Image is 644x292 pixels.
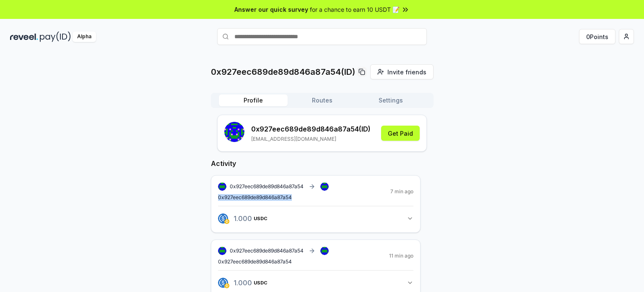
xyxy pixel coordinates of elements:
p: [EMAIL_ADDRESS][DOMAIN_NAME] [251,136,371,142]
button: Invite friends [370,64,434,79]
div: Alpha [73,32,96,42]
button: 1.000USDC [218,211,413,226]
h2: Activity [211,158,421,168]
button: 0Points [579,29,615,44]
img: logo.png [218,278,228,288]
img: logo.png [218,213,228,224]
span: 0x927eec689de89d846a87a54 [218,258,292,265]
span: USDC [254,216,267,221]
span: Invite friends [387,68,426,76]
button: Get Paid [381,126,420,141]
span: USDC [254,280,267,285]
span: 0x927eec689de89d846a87a54 [218,194,292,201]
button: Profile [219,95,288,106]
img: pay_id [40,32,71,42]
img: logo.png [224,283,229,288]
p: 0x927eec689de89d846a87a54 (ID) [251,124,371,134]
button: Settings [356,95,425,106]
span: 0x927eec689de89d846a87a54 [230,247,304,254]
p: 0x927eec689de89d846a87a54(ID) [211,66,355,78]
button: 1.000USDC [218,276,413,290]
span: Answer our quick survey [234,5,308,14]
button: Routes [288,95,356,106]
span: for a chance to earn 10 USDT 📝 [310,5,400,14]
img: reveel_dark [10,32,38,42]
span: 0x927eec689de89d846a87a54 [230,183,304,190]
span: 7 min ago [390,188,413,195]
img: logo.png [224,219,229,224]
span: 11 min ago [389,253,413,259]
